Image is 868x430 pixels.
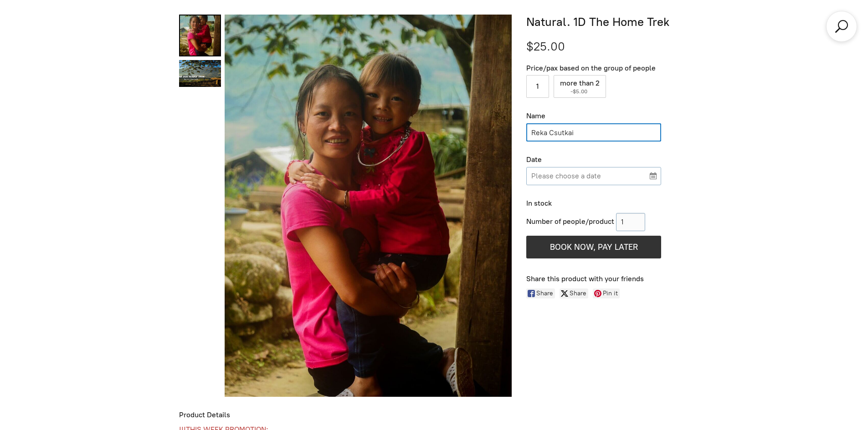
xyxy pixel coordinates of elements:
[179,15,221,56] a: Natural. 1D The Home Trek 0
[526,167,661,185] input: Please choose a date
[526,155,661,165] div: Date
[526,123,661,142] input: Name
[179,410,512,420] div: Product Details
[526,217,614,226] span: Number of people/product
[570,288,588,298] span: Share
[616,213,645,231] input: 1
[179,60,221,87] a: Natural. 1D The Home Trek 1
[603,288,620,298] span: Pin it
[526,274,689,284] div: Share this product with your friends
[526,288,555,298] a: Share
[526,199,552,207] span: In stock
[536,288,555,298] span: Share
[593,288,620,298] a: Pin it
[570,88,589,95] span: -$5.00
[225,15,512,397] img: Natural. 1D The Home Trek
[526,75,549,98] label: 1
[833,18,850,35] a: Search products
[526,111,661,121] div: Name
[554,75,606,98] label: more than 2
[526,64,661,73] div: Price/pax based on the group of people
[550,242,638,252] span: BOOK NOW, PAY LATER
[526,39,565,54] span: $25.00
[526,15,689,30] h1: Natural. 1D The Home Trek
[560,288,588,298] a: Share
[526,236,661,258] button: BOOK NOW, PAY LATER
